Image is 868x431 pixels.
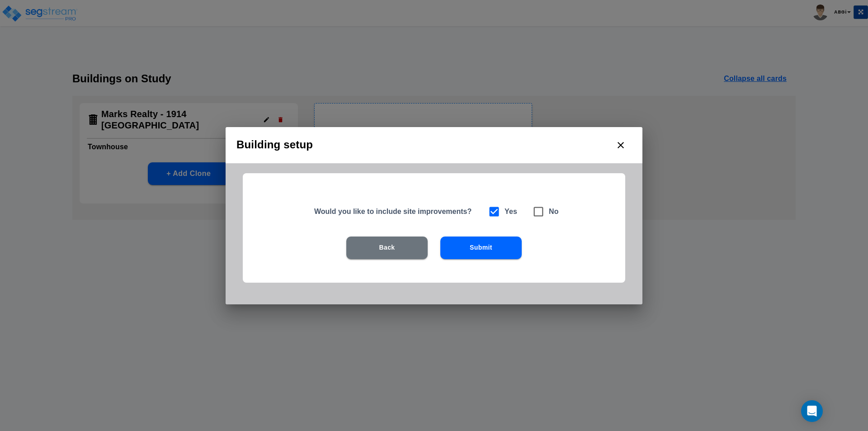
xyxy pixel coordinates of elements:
[801,400,823,422] div: Open Intercom Messenger
[505,205,517,218] h6: Yes
[549,205,559,218] h6: No
[226,127,642,163] h2: Building setup
[610,134,632,156] button: close
[346,237,428,259] button: Back
[440,237,522,259] button: Submit
[314,207,476,216] h5: Would you like to include site improvements?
